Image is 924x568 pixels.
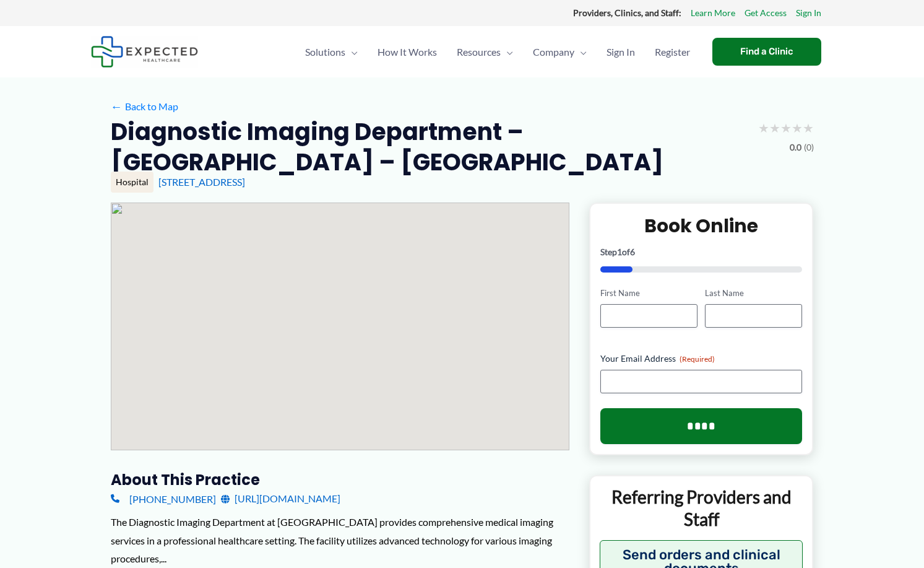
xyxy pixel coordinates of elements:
span: ★ [792,116,803,139]
a: Get Access [745,5,787,21]
label: Last Name [705,287,802,299]
img: Expected Healthcare Logo - side, dark font, small [91,36,198,68]
a: [URL][DOMAIN_NAME] [221,489,340,508]
a: CompanyMenu Toggle [523,30,597,74]
span: ★ [780,116,792,139]
span: ★ [803,116,814,139]
h2: Diagnostic Imaging Department – [GEOGRAPHIC_DATA] – [GEOGRAPHIC_DATA] [111,116,748,178]
a: How It Works [368,30,447,74]
a: ←Back to Map [111,97,178,116]
span: (0) [804,139,814,155]
nav: Primary Site Navigation [295,30,700,74]
a: Register [645,30,700,74]
a: Find a Clinic [712,38,821,66]
span: ★ [758,116,769,139]
label: First Name [600,287,697,299]
a: Learn More [691,5,735,21]
h3: About this practice [111,470,569,489]
span: Menu Toggle [501,30,513,74]
span: Resources [457,30,501,74]
a: Sign In [597,30,645,74]
a: [PHONE_NUMBER] [111,489,216,508]
span: Register [655,30,690,74]
span: 0.0 [790,139,801,155]
span: Menu Toggle [345,30,358,74]
span: Sign In [607,30,635,74]
span: ← [111,100,123,112]
span: Solutions [305,30,345,74]
span: How It Works [378,30,437,74]
span: Menu Toggle [574,30,587,74]
span: ★ [769,116,780,139]
strong: Providers, Clinics, and Staff: [573,7,681,18]
label: Your Email Address [600,352,803,365]
span: Company [533,30,574,74]
span: 1 [617,247,622,257]
div: The Diagnostic Imaging Department at [GEOGRAPHIC_DATA] provides comprehensive medical imaging ser... [111,513,569,568]
h2: Book Online [600,214,803,238]
p: Step of [600,248,803,256]
span: 6 [630,247,635,257]
a: ResourcesMenu Toggle [447,30,523,74]
span: (Required) [680,354,715,364]
p: Referring Providers and Staff [600,486,803,531]
div: Hospital [111,172,153,193]
a: SolutionsMenu Toggle [295,30,368,74]
a: Sign In [796,5,821,21]
a: [STREET_ADDRESS] [158,176,245,188]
